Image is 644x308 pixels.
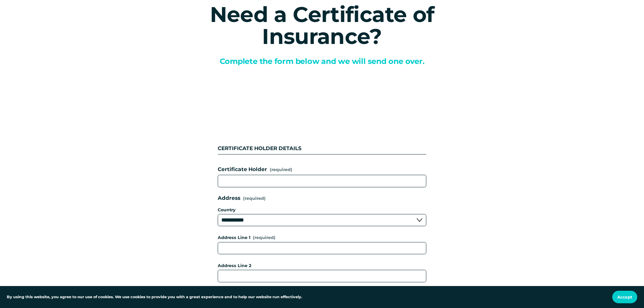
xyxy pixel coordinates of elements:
[218,242,426,255] input: Address Line 1
[612,291,637,303] button: Accept
[218,270,426,282] input: Address Line 2
[218,165,267,174] span: Certificate Holder
[165,3,479,47] h1: Need a Certificate of Insurance?
[243,196,266,201] span: (required)
[270,166,292,173] span: (required)
[218,144,426,154] div: CERTIFICATE HOLDER DETAILS
[218,234,426,242] div: Address Line 1
[253,236,276,240] span: (required)
[218,205,426,214] div: Country
[218,194,240,203] span: Address
[7,294,302,300] p: By using this website, you agree to our use of cookies. We use cookies to provide you with a grea...
[218,214,426,227] select: Country
[617,294,632,300] span: Accept
[218,262,426,270] div: Address Line 2
[220,56,425,66] span: Complete the form below and we will send one over.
